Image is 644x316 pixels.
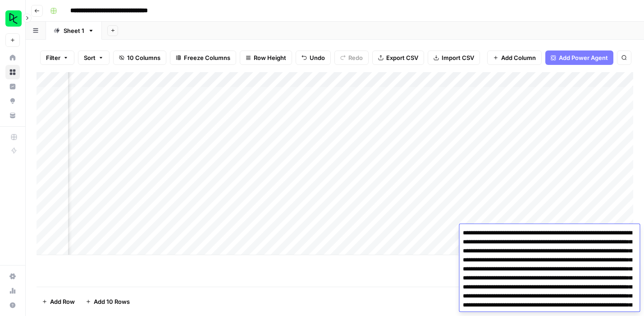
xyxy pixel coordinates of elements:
[127,53,160,62] span: 10 Columns
[5,284,20,298] a: Usage
[5,10,22,27] img: DataCamp Logo
[5,269,20,284] a: Settings
[5,94,20,108] a: Opportunities
[113,50,166,65] button: 10 Columns
[5,79,20,94] a: Insights
[240,50,292,65] button: Row Height
[545,50,613,65] button: Add Power Agent
[80,294,135,309] button: Add 10 Rows
[46,53,60,62] span: Filter
[428,50,480,65] button: Import CSV
[184,53,230,62] span: Freeze Columns
[501,53,536,62] span: Add Column
[37,294,80,309] button: Add Row
[254,53,286,62] span: Row Height
[334,50,369,65] button: Redo
[170,50,236,65] button: Freeze Columns
[386,53,418,62] span: Export CSV
[5,298,20,312] button: Help + Support
[487,50,542,65] button: Add Column
[348,53,363,62] span: Redo
[5,65,20,79] a: Browse
[94,297,130,306] span: Add 10 Rows
[5,50,20,65] a: Home
[559,53,608,62] span: Add Power Agent
[64,26,84,35] div: Sheet 1
[46,22,102,40] a: Sheet 1
[296,50,331,65] button: Undo
[50,297,75,306] span: Add Row
[5,7,20,30] button: Workspace: DataCamp
[310,53,325,62] span: Undo
[78,50,110,65] button: Sort
[372,50,424,65] button: Export CSV
[442,53,474,62] span: Import CSV
[84,53,96,62] span: Sort
[5,108,20,123] a: Your Data
[40,50,74,65] button: Filter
